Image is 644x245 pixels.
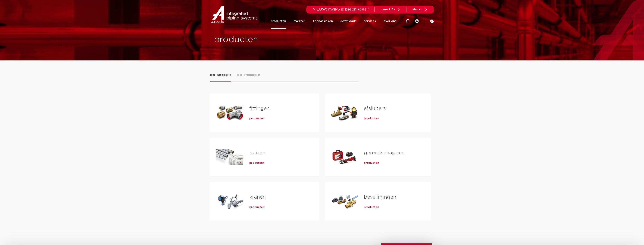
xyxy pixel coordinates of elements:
span: meer info [381,8,395,11]
h1: producten [214,34,320,46]
a: sluiten [413,8,428,11]
div: my IPS [415,14,419,29]
a: producten [364,117,379,121]
a: producten [249,117,265,121]
a: producten [364,161,379,165]
a: kranen [249,195,266,200]
span: sluiten [413,8,422,11]
span: NIEUW: myIPS is beschikbaar [313,8,368,11]
a: services [364,14,376,29]
a: over ons [383,14,396,29]
div: Tabs. Open items met enter of spatie, sluit af met escape en navigeer met de pijltoetsen. [210,72,434,227]
a: downloads [340,14,356,29]
a: markten [294,14,306,29]
a: gereedschappen [364,150,405,155]
a: afsluiters [364,106,386,111]
a: producten [249,161,265,165]
a: buizen [249,150,265,155]
a: producten [271,14,286,29]
a: producten [364,205,379,209]
a: fittingen [249,106,270,111]
a: toepassingen [313,14,333,29]
a: beveiligingen [364,195,396,200]
nav: Menu [271,14,396,29]
a: meer info [381,8,401,11]
span: per productlijn [237,73,260,77]
a: producten [249,205,265,209]
span: per categorie [210,73,231,77]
